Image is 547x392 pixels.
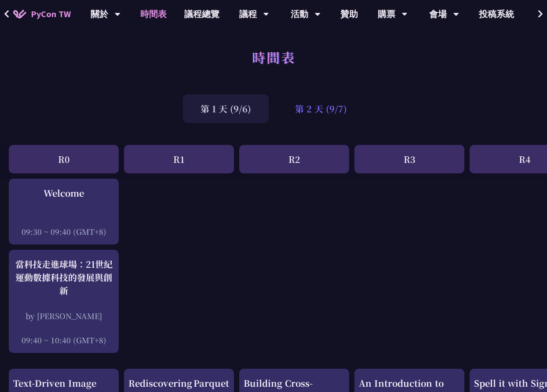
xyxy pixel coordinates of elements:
div: 第 2 天 (9/7) [277,94,365,123]
div: R0 [9,145,119,173]
div: 第 1 天 (9/6) [183,94,269,123]
div: Welcome [13,187,114,200]
div: by [PERSON_NAME] [13,310,114,321]
span: PyCon TW [31,7,71,21]
div: R3 [354,145,464,173]
div: 當科技走進球場：21世紀運動數據科技的發展與創新 [13,258,114,297]
h1: 時間表 [252,44,295,70]
div: 09:30 ~ 09:40 (GMT+8) [13,226,114,237]
div: R1 [124,145,234,173]
div: R2 [239,145,349,173]
a: 當科技走進球場：21世紀運動數據科技的發展與創新 by [PERSON_NAME] 09:40 ~ 10:40 (GMT+8) [13,258,114,345]
a: PyCon TW [4,3,80,25]
div: 09:40 ~ 10:40 (GMT+8) [13,334,114,345]
img: Home icon of PyCon TW 2025 [13,10,26,18]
